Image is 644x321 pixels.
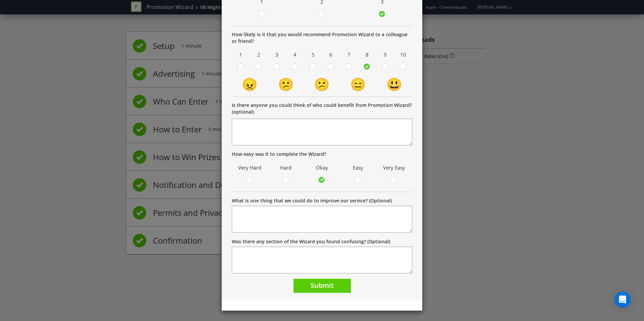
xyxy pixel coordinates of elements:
span: 5 [306,50,320,60]
span: 9 [378,50,392,60]
p: How likely is it that you would recommend Promotion Wizard to a colleague or friend? [232,31,412,45]
p: Is there anyone you could think of who could benefit from Promotion Wizard? (optional) [232,102,412,115]
span: 7 [342,50,357,60]
td: 😃 [376,75,412,93]
div: Open Intercom Messenger [614,292,631,308]
span: Hard [271,163,301,173]
span: 2 [252,50,266,60]
span: 1 [233,50,248,60]
label: What is one thing that we could do to improve our service? (Optional) [232,197,392,204]
span: 6 [324,50,338,60]
td: 😑 [340,75,376,93]
p: How easy was it to complete the Wizard? [232,151,412,157]
td: 😠 [232,75,268,93]
button: Submit [293,279,351,293]
span: Very Hard [235,163,265,173]
span: Submit [311,281,334,290]
td: 😕 [268,75,304,93]
span: Very Easy [379,163,409,173]
span: Easy [343,163,373,173]
span: 10 [396,50,411,60]
span: Okay [307,163,337,173]
td: 😕 [304,75,340,93]
span: 3 [270,50,284,60]
span: 8 [360,50,375,60]
label: Was there any section of the Wizard you found confusing? (Optional) [232,238,390,245]
span: 4 [287,50,302,60]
